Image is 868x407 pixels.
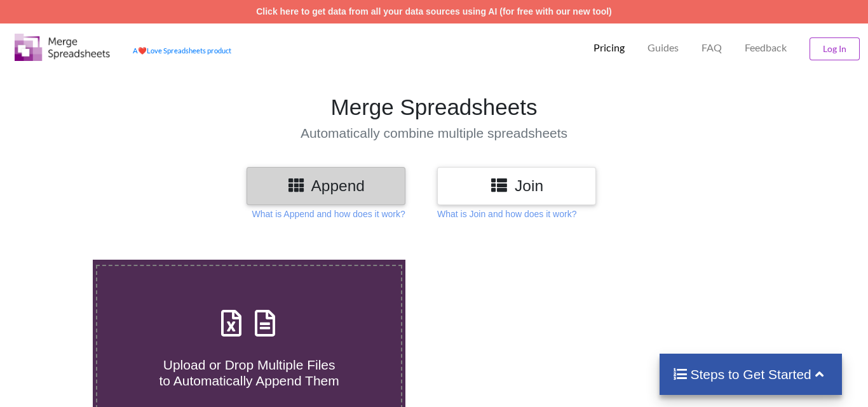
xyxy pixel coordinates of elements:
a: Click here to get data from all your data sources using AI (for free with our new tool) [256,6,612,17]
button: Log In [810,37,860,60]
h4: Steps to Get Started [672,366,829,382]
span: heart [138,46,147,55]
h3: Append [256,177,396,195]
span: Feedback [745,43,787,53]
p: Guides [648,41,679,55]
p: What is Join and how does it work? [437,208,576,220]
p: FAQ [702,41,722,55]
p: What is Append and how does it work? [252,208,405,220]
p: Pricing [593,41,625,55]
h3: Join [447,177,587,195]
a: AheartLove Spreadsheets product [133,46,231,55]
img: Logo.png [15,34,110,61]
span: Upload or Drop Multiple Files to Automatically Append Them [159,357,339,388]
